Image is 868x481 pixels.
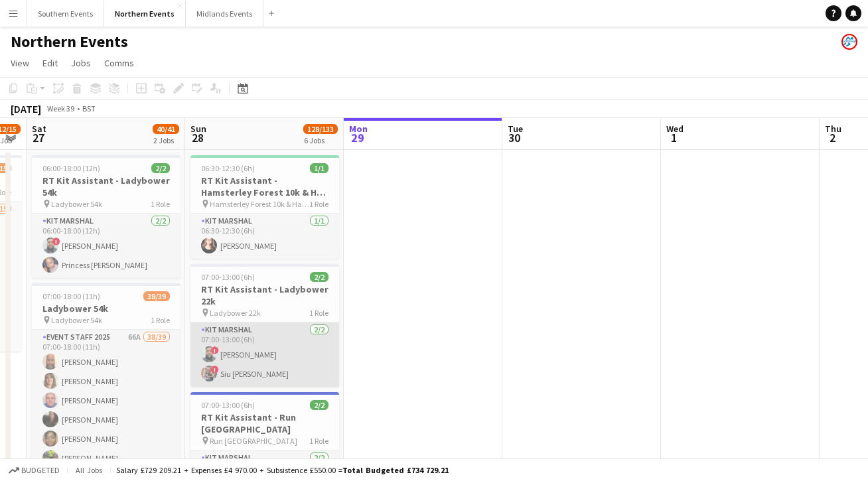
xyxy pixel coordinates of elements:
[66,54,96,72] a: Jobs
[309,436,328,446] span: 1 Role
[309,199,328,209] span: 1 Role
[11,32,128,52] h1: Northern Events
[143,291,170,301] span: 38/39
[51,315,102,325] span: Ladybower 54k
[664,130,684,145] span: 1
[825,123,841,135] span: Thu
[11,102,41,115] div: [DATE]
[190,264,339,387] app-job-card: 07:00-13:00 (6h)2/2RT Kit Assistant - Ladybower 22k Ladybower 22k1 RoleKit Marshal2/207:00-13:00 ...
[666,123,684,135] span: Wed
[190,174,339,198] h3: RT Kit Assistant - Hamsterley Forest 10k & Half Marathon
[201,400,255,410] span: 07:00-13:00 (6h)
[32,155,181,278] app-job-card: 06:00-18:00 (12h)2/2RT Kit Assistant - Ladybower 54k Ladybower 54k1 RoleKit Marshal2/206:00-18:00...
[151,163,170,173] span: 2/2
[508,123,523,135] span: Tue
[342,465,449,475] span: Total Budgeted £734 729.21
[151,199,170,209] span: 1 Role
[42,57,58,69] span: Edit
[823,130,841,145] span: 2
[32,214,181,278] app-card-role: Kit Marshal2/206:00-18:00 (12h)![PERSON_NAME]Princess [PERSON_NAME]
[304,135,337,145] div: 6 Jobs
[188,130,206,145] span: 28
[5,54,35,72] a: View
[104,57,134,69] span: Comms
[303,124,338,134] span: 128/133
[32,174,181,198] h3: RT Kit Assistant - Ladybower 54k
[82,103,96,113] div: BST
[32,283,181,480] app-job-card: 07:00-18:00 (11h)38/39Ladybower 54k Ladybower 54k1 RoleEvent Staff 202566A38/3907:00-18:00 (11h)[...
[190,283,339,307] h3: RT Kit Assistant - Ladybower 22k
[349,123,368,135] span: Mon
[211,366,219,374] span: !
[7,463,62,478] button: Budgeted
[347,130,368,145] span: 29
[42,291,100,301] span: 07:00-18:00 (11h)
[11,57,29,69] span: View
[44,103,77,113] span: Week 39
[190,322,339,387] app-card-role: Kit Marshal2/207:00-13:00 (6h)![PERSON_NAME]!Siu [PERSON_NAME]
[71,57,91,69] span: Jobs
[153,124,179,134] span: 40/41
[210,199,309,209] span: Hamsterley Forest 10k & Half Marathon
[51,199,102,209] span: Ladybower 54k
[27,1,104,27] button: Southern Events
[309,308,328,318] span: 1 Role
[116,465,449,475] div: Salary £729 209.21 + Expenses £4 970.00 + Subsistence £550.00 =
[186,1,263,27] button: Midlands Events
[30,130,46,145] span: 27
[190,411,339,435] h3: RT Kit Assistant - Run [GEOGRAPHIC_DATA]
[37,54,63,72] a: Edit
[841,34,857,50] app-user-avatar: RunThrough Events
[506,130,523,145] span: 30
[21,466,60,475] span: Budgeted
[190,214,339,259] app-card-role: Kit Marshal1/106:30-12:30 (6h)[PERSON_NAME]
[210,436,297,446] span: Run [GEOGRAPHIC_DATA]
[190,123,206,135] span: Sun
[99,54,139,72] a: Comms
[201,163,255,173] span: 06:30-12:30 (6h)
[32,303,181,314] h3: Ladybower 54k
[211,346,219,354] span: !
[42,163,100,173] span: 06:00-18:00 (12h)
[153,135,179,145] div: 2 Jobs
[73,465,105,475] span: All jobs
[310,163,328,173] span: 1/1
[104,1,186,27] button: Northern Events
[201,272,255,282] span: 07:00-13:00 (6h)
[32,123,46,135] span: Sat
[190,155,339,259] app-job-card: 06:30-12:30 (6h)1/1RT Kit Assistant - Hamsterley Forest 10k & Half Marathon Hamsterley Forest 10k...
[310,272,328,282] span: 2/2
[52,238,60,245] span: !
[210,308,261,318] span: Ladybower 22k
[310,400,328,410] span: 2/2
[151,315,170,325] span: 1 Role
